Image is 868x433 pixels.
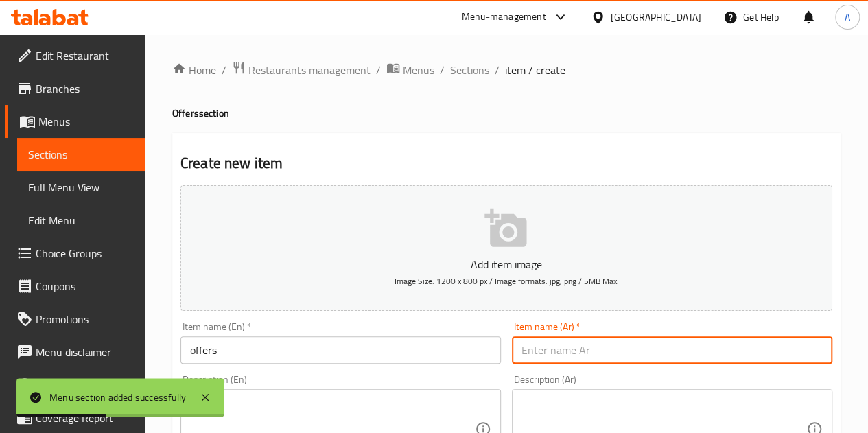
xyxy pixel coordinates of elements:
span: Promotions [36,311,134,327]
a: Branches [5,72,145,105]
a: Promotions [5,303,145,336]
a: Edit Restaurant [5,39,145,72]
h4: Offers section [172,106,841,120]
a: Coupons [5,270,145,303]
nav: breadcrumb [172,61,841,79]
a: Menu disclaimer [5,336,145,368]
span: Menus [403,62,434,78]
p: Add item image [202,256,811,272]
span: Upsell [36,377,134,393]
input: Enter name En [180,336,501,364]
li: / [495,62,500,78]
button: Add item imageImage Size: 1200 x 800 px / Image formats: jpg, png / 5MB Max. [180,185,832,311]
li: / [222,62,226,78]
a: Menus [386,61,434,79]
a: Upsell [5,368,145,401]
div: Menu section added successfully [49,390,186,405]
li: / [376,62,381,78]
span: Edit Menu [28,212,134,229]
div: Menu-management [462,9,546,25]
span: Branches [36,80,134,97]
li: / [440,62,445,78]
span: Menu disclaimer [36,344,134,360]
a: Choice Groups [5,237,145,270]
a: Sections [450,62,489,78]
span: item / create [505,62,565,78]
div: [GEOGRAPHIC_DATA] [611,10,701,25]
span: Coupons [36,278,134,294]
span: Restaurants management [248,62,371,78]
span: Choice Groups [36,245,134,261]
span: Sections [28,146,134,163]
a: Restaurants management [232,61,371,79]
input: Enter name Ar [512,336,832,364]
a: Edit Menu [17,204,145,237]
h2: Create new item [180,153,832,174]
a: Home [172,62,216,78]
span: Edit Restaurant [36,47,134,64]
a: Sections [17,138,145,171]
span: A [845,10,850,25]
a: Full Menu View [17,171,145,204]
span: Menus [38,113,134,130]
span: Coverage Report [36,410,134,426]
span: Image Size: 1200 x 800 px / Image formats: jpg, png / 5MB Max. [394,273,618,289]
a: Menus [5,105,145,138]
span: Full Menu View [28,179,134,196]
